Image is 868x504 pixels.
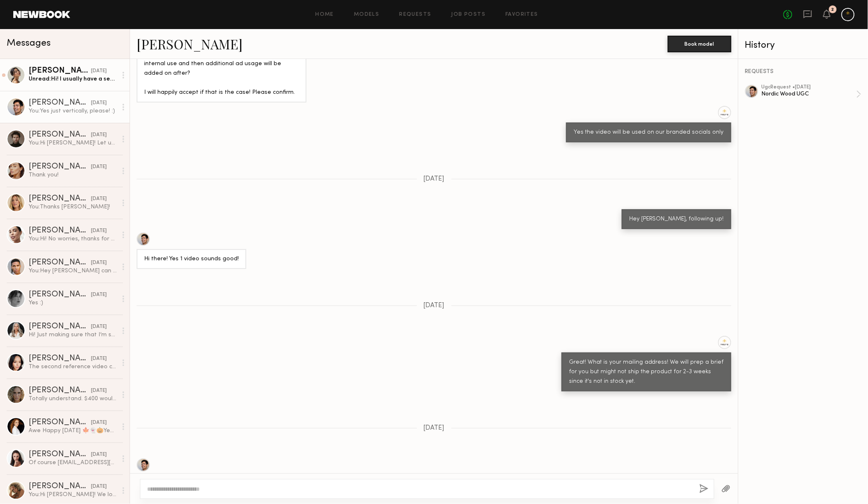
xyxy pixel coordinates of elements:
[91,259,107,267] div: [DATE]
[629,215,724,224] div: Hey [PERSON_NAME], following up!
[29,195,91,203] div: [PERSON_NAME]
[29,387,91,395] div: [PERSON_NAME]
[29,259,91,267] div: [PERSON_NAME]
[762,85,861,104] a: ugcRequest •[DATE]Nordic Wood UGC
[745,69,861,75] div: REQUESTS
[316,12,334,17] a: Home
[91,99,107,107] div: [DATE]
[91,451,107,459] div: [DATE]
[574,128,724,137] div: Yes the video will be used on our branded socials only
[29,291,91,299] div: [PERSON_NAME]
[29,363,117,371] div: The second reference video can work at a $300 rate, provided it doesn’t require showing hair wash...
[91,67,107,75] div: [DATE]
[29,107,117,115] div: You: Yes just vertically, please! :)
[762,90,856,98] div: Nordic Wood UGC
[29,491,117,499] div: You: Hi [PERSON_NAME]! We love your content and wanted to see if you were interested/available to...
[91,163,107,171] div: [DATE]
[91,483,107,491] div: [DATE]
[29,355,91,363] div: [PERSON_NAME]
[29,427,117,435] div: Awe Happy [DATE] 🍁👻🎃Yep that works! Typically for 90 days usage I just do 30% so $150 20% for 60 ...
[29,163,91,171] div: [PERSON_NAME]
[29,75,117,83] div: Unread: Hi! I usually have a separate rate for sponsored content but because it’s such a short ti...
[29,482,91,491] div: [PERSON_NAME]
[91,323,107,331] div: [DATE]
[29,67,91,75] div: [PERSON_NAME]
[91,355,107,363] div: [DATE]
[29,395,117,403] div: Totally understand. $400 would be my lowest for a reel. I’d be willing to drop 30 day paid ad to ...
[424,302,445,309] span: [DATE]
[831,7,834,12] div: 2
[137,35,243,53] a: [PERSON_NAME]
[29,203,117,211] div: You: Thanks [PERSON_NAME]!
[91,291,107,299] div: [DATE]
[29,171,117,179] div: Thank you!
[29,235,117,243] div: You: Hi! No worries, thanks for getting back to us!
[7,39,51,48] span: Messages
[91,131,107,139] div: [DATE]
[29,99,91,107] div: [PERSON_NAME]
[144,254,239,264] div: Hi there! Yes 1 video sounds good!
[91,419,107,427] div: [DATE]
[29,331,117,339] div: Hi! Just making sure that I’m sending raw files for you to edit? I don’t do editing or add anythi...
[29,418,91,427] div: [PERSON_NAME]
[29,299,117,307] div: Yes :)
[144,50,299,98] div: Ok so it will be $350-$500 for the videos for ONLY your internal use and then additional ad usage...
[400,12,432,17] a: Requests
[424,176,445,183] span: [DATE]
[29,227,91,235] div: [PERSON_NAME]
[29,323,91,331] div: [PERSON_NAME]
[424,425,445,432] span: [DATE]
[91,195,107,203] div: [DATE]
[354,12,379,17] a: Models
[29,450,91,459] div: [PERSON_NAME]
[569,358,724,387] div: Great! What is your mailing address! We will prep a brief for you but might not ship the product ...
[29,267,117,275] div: You: Hey [PERSON_NAME] can you please respond? We paid you and didn't receive the final asset.
[451,12,486,17] a: Job Posts
[29,459,117,467] div: Of course [EMAIL_ADDRESS][DOMAIN_NAME] I have brown hair. It’s slightly wavy and quite thick.
[505,12,538,17] a: Favorites
[668,40,731,47] a: Book model
[29,131,91,139] div: [PERSON_NAME]
[762,85,856,90] div: ugc Request • [DATE]
[745,41,861,50] div: History
[29,139,117,147] div: You: Hi [PERSON_NAME]! Let us know if you're interested!
[91,387,107,395] div: [DATE]
[91,227,107,235] div: [DATE]
[668,36,731,52] button: Book model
